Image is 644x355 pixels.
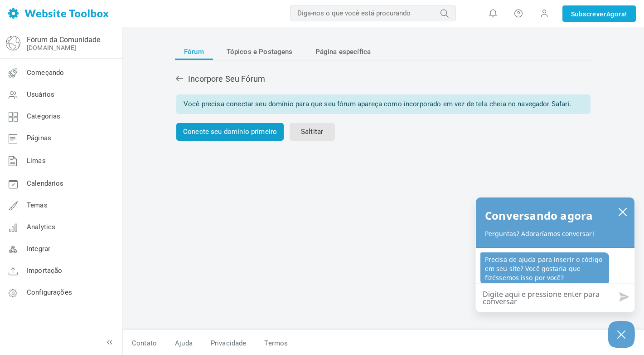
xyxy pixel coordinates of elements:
[612,286,634,307] button: Enviar mensagem
[27,201,48,209] span: Temas
[290,123,335,141] a: Saltitar
[6,36,20,50] img: globe-icon.png
[27,223,55,231] span: Analytics
[306,44,380,60] a: Página específica
[606,9,627,19] span: Agora!
[290,5,456,21] input: Diga-nos o que você está procurando
[255,335,288,351] a: Termos
[218,44,302,60] a: Tópicos e Postagens
[608,321,635,348] button: Fechar Chatbox
[176,123,284,141] a: Conecte seu domínio primeiro
[202,335,256,351] a: Privacidade
[475,197,635,312] div: caixa de bate-papo olark
[27,69,64,77] span: Começando
[27,157,46,165] span: Limas
[480,252,609,285] p: Precisa de ajuda para inserir o código em seu site? Você gostaria que fizéssemos isso por você?
[27,112,61,120] span: Categorias
[476,248,634,288] div: bater papo
[188,74,265,84] font: Incorpore seu fórum
[176,94,591,114] div: Você precisa conectar seu domínio para que seu fórum apareça como incorporado em vez de tela chei...
[27,245,50,253] span: Integrar
[166,335,202,351] a: Ajuda
[615,205,630,218] button: Fechar caixa de bate-papo
[175,44,213,60] a: Fórum
[315,44,371,60] span: Página específica
[485,229,625,238] p: Perguntas? Adoraríamos conversar!
[27,266,63,275] span: Importação
[27,288,72,296] span: Configurações
[123,335,166,351] a: Contato
[571,10,606,18] font: Subscrever
[27,134,51,142] span: Páginas
[27,90,54,99] span: Usuários
[562,5,636,22] a: SubscreverAgora!
[227,44,293,60] span: Tópicos e Postagens
[27,35,100,44] a: Fórum da Comunidade
[27,44,76,51] a: [DOMAIN_NAME]
[27,179,64,187] span: Calendários
[485,207,593,225] h2: Conversando agora
[184,44,204,60] span: Fórum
